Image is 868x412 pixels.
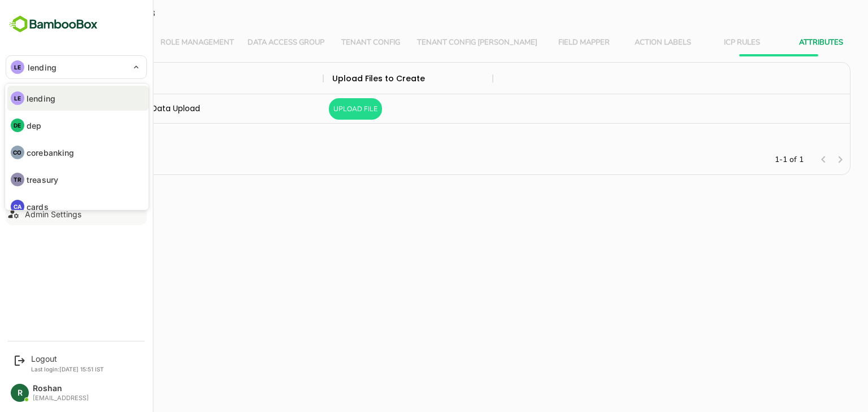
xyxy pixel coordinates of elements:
[11,173,24,186] div: TR
[27,93,55,104] p: lending
[27,63,80,94] div: Upload Type
[27,201,49,213] p: cards
[11,146,24,159] div: CO
[27,147,74,159] p: corebanking
[293,63,385,94] div: Upload Files to Create
[11,91,24,105] div: LE
[27,174,58,186] p: treasury
[591,38,656,47] span: Action Labels
[11,200,24,213] div: CA
[377,38,498,47] span: Tenant Config [PERSON_NAME]
[749,38,814,47] span: Attributes
[34,38,107,47] span: User Management
[23,175,85,196] button: Back to list
[385,72,399,86] button: Sort
[735,154,764,165] p: 1-1 of 1
[18,94,284,124] div: Attribute Data - JSON Data Upload
[27,120,41,132] p: dep
[208,38,285,47] span: Data Access Group
[80,72,94,86] button: Sort
[289,98,342,120] button: Upload File
[511,38,577,47] span: Field Mapper
[27,29,801,56] div: Vertical tabs example
[670,38,735,47] span: ICP Rules
[121,38,194,47] span: Role Management
[11,119,24,132] div: DE
[298,38,364,47] span: Tenant Config
[18,62,811,175] div: Bulk Attribute Data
